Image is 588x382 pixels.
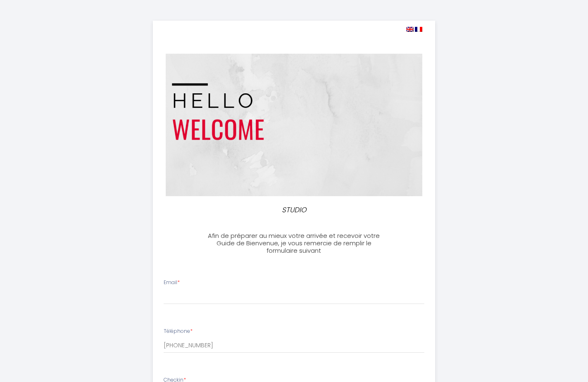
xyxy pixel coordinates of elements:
label: Email [164,279,180,287]
img: en.png [406,27,414,32]
img: fr.png [415,27,422,32]
h3: Afin de préparer au mieux votre arrivée et recevoir votre Guide de Bienvenue, je vous remercie de... [202,232,386,254]
label: Téléphone [164,327,193,335]
p: STUDIO [206,204,383,216]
